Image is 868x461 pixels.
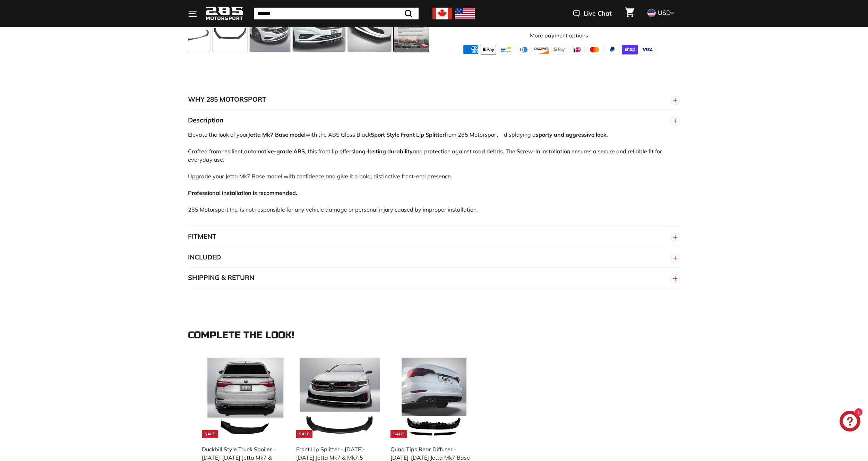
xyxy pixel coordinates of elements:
[534,45,549,54] img: discover
[438,31,680,40] a: More payment options
[658,9,671,17] span: USD
[188,130,680,226] div: Elevate the look of your with the ABS Gloss Black from 285 Motorsport—displaying a . Crafted from...
[188,247,680,268] button: INCLUDED
[516,45,532,54] img: diners_club
[569,45,585,54] img: ideal
[354,148,413,155] strong: long-lasting durability
[296,430,312,438] div: Sale
[604,45,620,54] img: paypal
[188,189,297,196] strong: Professional installation is recommended.
[205,6,243,22] img: Logo_285_Motorsport_areodynamics_components
[248,131,306,138] strong: Jetta Mk7 Base model
[244,148,305,155] strong: automotive-grade ABS
[584,9,612,18] span: Live Chat
[371,131,399,138] strong: Sport Style
[463,45,479,54] img: american_express
[390,430,406,438] div: Sale
[254,8,419,19] input: Search
[188,267,680,288] button: SHIPPING & RETURN
[837,411,862,433] inbox-online-store-chat: Shopify online store chat
[188,89,680,110] button: WHY 285 MOTORSPORT
[188,330,680,341] div: Complete the look!
[498,45,514,54] img: bancontact
[621,2,638,25] a: Cart
[587,45,602,54] img: master
[202,430,218,438] div: Sale
[536,131,607,138] strong: sporty and aggressive look
[188,226,680,247] button: FITMENT
[481,45,496,54] img: apple_pay
[640,45,655,54] img: visa
[188,110,680,131] button: Description
[551,45,567,54] img: google_pay
[622,45,638,54] img: shopify_pay
[564,5,621,22] button: Live Chat
[401,131,445,138] strong: Front Lip Splitter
